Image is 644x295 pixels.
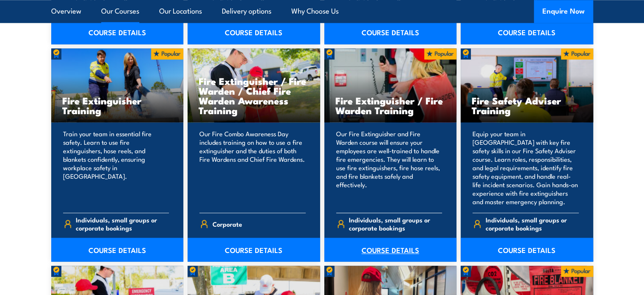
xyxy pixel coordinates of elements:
h3: Fire Extinguisher / Fire Warden Training [335,96,446,115]
a: COURSE DETAILS [51,238,184,261]
a: COURSE DETAILS [188,20,320,44]
span: Individuals, small groups or corporate bookings [486,216,579,232]
a: COURSE DETAILS [188,238,320,261]
p: Our Fire Combo Awareness Day includes training on how to use a fire extinguisher and the duties o... [199,129,306,206]
h3: Fire Extinguisher / Fire Warden / Chief Fire Warden Awareness Training [199,76,309,115]
h3: Fire Extinguisher Training [62,96,173,115]
span: Corporate [213,217,242,230]
p: Equip your team in [GEOGRAPHIC_DATA] with key fire safety skills in our Fire Safety Adviser cours... [473,129,579,206]
span: Individuals, small groups or corporate bookings [349,216,442,232]
a: COURSE DETAILS [324,238,457,261]
a: COURSE DETAILS [461,20,593,44]
p: Train your team in essential fire safety. Learn to use fire extinguishers, hose reels, and blanke... [63,129,169,206]
p: Our Fire Extinguisher and Fire Warden course will ensure your employees are well-trained to handl... [336,129,442,206]
a: COURSE DETAILS [51,20,184,44]
a: COURSE DETAILS [324,20,457,44]
a: COURSE DETAILS [461,238,593,261]
span: Individuals, small groups or corporate bookings [76,216,169,232]
h3: Fire Safety Adviser Training [472,96,582,115]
